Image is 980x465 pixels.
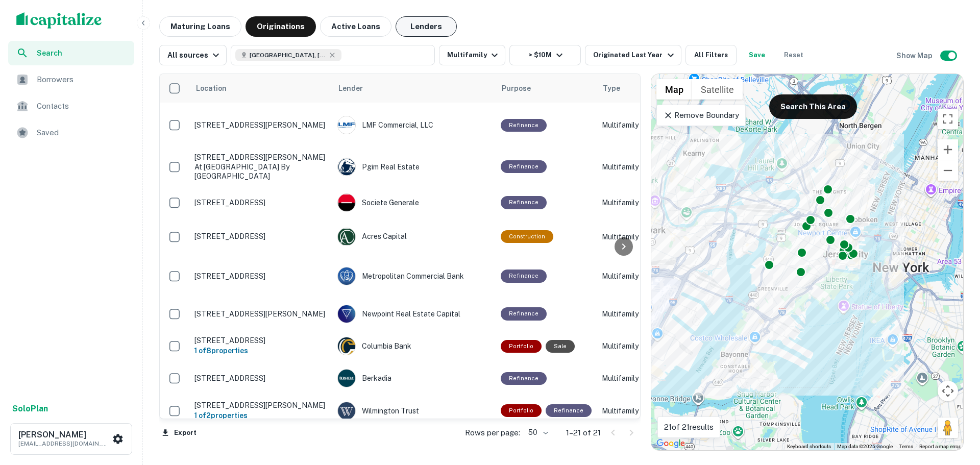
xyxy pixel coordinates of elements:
p: Multifamily [602,308,653,320]
img: picture [338,228,355,246]
p: [STREET_ADDRESS] [194,374,327,383]
a: SoloPlan [12,403,48,415]
div: Metropolitan Commercial Bank [337,267,491,285]
img: picture [338,267,355,285]
div: Sale [546,340,575,353]
p: [STREET_ADDRESS][PERSON_NAME] [194,401,327,410]
button: All sources [159,45,227,65]
span: Search [37,47,128,59]
div: This loan purpose was for refinancing [501,196,547,209]
p: Multifamily [602,161,653,173]
span: Location [195,82,240,94]
div: This loan purpose was for refinancing [501,270,547,282]
div: This loan purpose was for refinancing [501,160,547,173]
th: Type [597,74,658,103]
span: Saved [37,127,128,139]
span: Contacts [37,100,128,112]
button: Reset [777,45,810,65]
div: This loan purpose was for refinancing [501,307,547,320]
img: picture [338,305,355,323]
p: 21 of 21 results [664,421,714,433]
p: 1–21 of 21 [566,427,601,439]
button: [GEOGRAPHIC_DATA], [GEOGRAPHIC_DATA], [GEOGRAPHIC_DATA] [231,45,435,65]
h6: [PERSON_NAME] [18,431,110,439]
p: Multifamily [602,373,653,384]
div: Originated Last Year [593,49,676,61]
iframe: Chat Widget [929,383,980,432]
img: capitalize-logo.png [16,12,102,29]
button: Toggle fullscreen view [938,109,958,129]
button: Active Loans [320,16,391,37]
div: This loan purpose was for refinancing [501,119,547,132]
button: Originated Last Year [585,45,681,65]
button: Export [159,425,199,440]
img: picture [338,370,355,387]
h6: 1 of 8 properties [194,345,327,356]
button: Maturing Loans [159,16,241,37]
p: Multifamily [602,119,653,131]
button: Show satellite imagery [692,79,743,100]
p: [STREET_ADDRESS][PERSON_NAME] at [GEOGRAPHIC_DATA] by [GEOGRAPHIC_DATA] [194,153,327,181]
button: Zoom out [938,160,958,181]
button: Originations [246,16,316,37]
a: Contacts [8,94,134,118]
p: Multifamily [602,340,653,352]
a: Saved [8,120,134,145]
div: This is a portfolio loan with 8 properties [501,340,542,353]
div: This is a portfolio loan with 2 properties [501,404,542,417]
button: Search This Area [769,94,857,119]
span: Type [603,82,620,94]
p: [STREET_ADDRESS] [194,272,327,281]
div: This loan purpose was for refinancing [501,372,547,385]
span: Map data ©2025 Google [837,444,893,449]
button: Map camera controls [938,381,958,401]
div: All sources [167,49,222,61]
button: All Filters [685,45,737,65]
img: Google [654,437,688,450]
div: Societe Generale [337,193,491,212]
button: Keyboard shortcuts [787,443,831,450]
div: Newpoint Real Estate Capital [337,305,491,323]
img: picture [338,194,355,211]
a: Report a map error [919,444,960,449]
p: Rows per page: [465,427,520,439]
div: Columbia Bank [337,337,491,355]
button: Lenders [396,16,457,37]
span: Purpose [502,82,544,94]
h6: 1 of 2 properties [194,410,327,421]
span: [GEOGRAPHIC_DATA], [GEOGRAPHIC_DATA], [GEOGRAPHIC_DATA] [250,51,326,60]
strong: Solo Plan [12,404,48,413]
th: Location [189,74,332,103]
div: 50 [524,425,550,440]
th: Purpose [496,74,597,103]
th: Lender [332,74,496,103]
button: Multifamily [439,45,505,65]
a: Borrowers [8,67,134,92]
p: [STREET_ADDRESS] [194,198,327,207]
h6: Show Map [896,50,934,61]
div: Berkadia [337,369,491,387]
button: Save your search to get updates of matches that match your search criteria. [741,45,773,65]
p: [STREET_ADDRESS] [194,232,327,241]
img: picture [338,158,355,176]
a: Search [8,41,134,65]
button: Show street map [656,79,692,100]
p: [STREET_ADDRESS] [194,336,327,345]
p: Multifamily [602,197,653,208]
span: Lender [338,82,363,94]
img: picture [338,337,355,355]
p: [STREET_ADDRESS][PERSON_NAME] [194,309,327,319]
div: LMF Commercial, LLC [337,116,491,134]
div: 0 0 [651,74,963,450]
a: Open this area in Google Maps (opens a new window) [654,437,688,450]
img: picture [338,116,355,134]
span: Borrowers [37,74,128,86]
div: This loan purpose was for construction [501,230,553,243]
img: picture [338,402,355,420]
p: Multifamily [602,405,653,417]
